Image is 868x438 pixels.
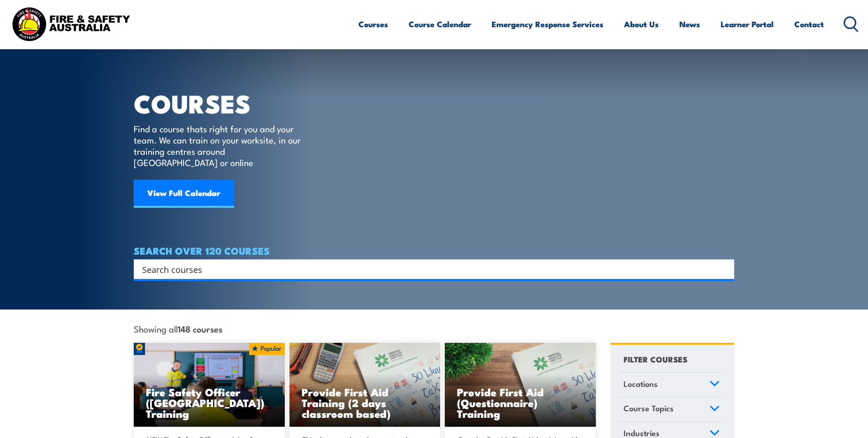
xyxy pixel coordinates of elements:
[146,386,273,419] h3: Fire Safety Officer ([GEOGRAPHIC_DATA]) Training
[624,378,658,390] span: Locations
[457,386,584,419] h3: Provide First Aid (Questionnaire) Training
[134,123,305,168] p: Find a course thats right for you and your team. We can train on your worksite, in our training c...
[302,386,428,419] h3: Provide First Aid Training (2 days classroom based)
[134,92,314,114] h1: COURSES
[619,373,724,397] a: Locations
[718,263,731,276] button: Search magnifier button
[142,262,714,276] input: Search input
[445,343,596,427] a: Provide First Aid (Questionnaire) Training
[619,397,724,422] a: Course Topics
[794,12,824,37] a: Contact
[289,343,441,427] a: Provide First Aid Training (2 days classroom based)
[624,12,659,37] a: About Us
[445,343,596,427] img: Mental Health First Aid Training (Standard) – Blended Classroom
[178,322,222,335] strong: 148 courses
[624,402,674,415] span: Course Topics
[134,343,285,427] a: Fire Safety Officer ([GEOGRAPHIC_DATA]) Training
[134,245,734,256] h4: SEARCH OVER 120 COURSES
[134,343,285,427] img: Fire Safety Advisor
[721,12,774,37] a: Learner Portal
[289,343,441,427] img: Mental Health First Aid Training (Standard) – Classroom
[492,12,603,37] a: Emergency Response Services
[409,12,471,37] a: Course Calendar
[624,353,687,365] h4: FILTER COURSES
[134,180,234,208] a: View Full Calendar
[679,12,700,37] a: News
[144,263,716,276] form: Search form
[358,12,388,37] a: Courses
[134,324,222,333] span: Showing all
